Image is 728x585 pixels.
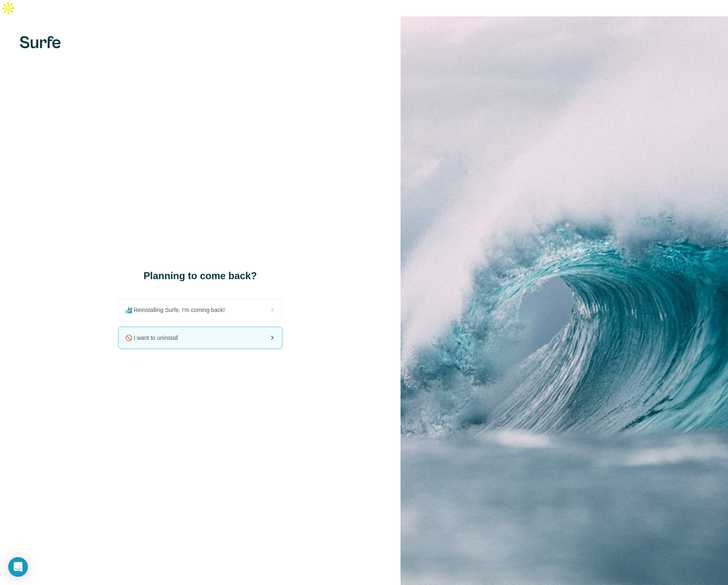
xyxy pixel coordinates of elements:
img: Surfe's logo [20,36,61,48]
span: 🚫 I want to uninstall [125,334,185,342]
h1: Planning to come back? [118,269,282,282]
div: Open Intercom Messenger [8,557,28,577]
span: 🏄🏻‍♂️ Reinstalling Surfe, I'm coming back! [125,306,231,314]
